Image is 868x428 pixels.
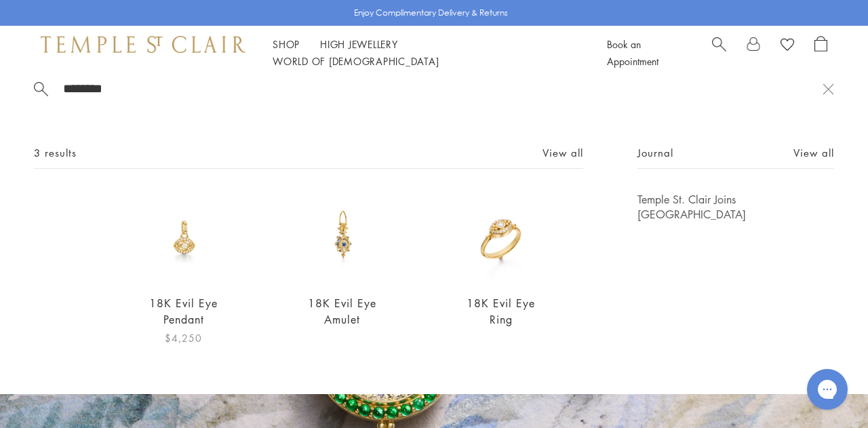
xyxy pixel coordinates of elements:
[637,144,673,161] span: Journal
[814,36,827,70] a: Open Shopping Bag
[138,192,229,283] img: 18K Evil Eye Pendant
[149,296,218,326] a: 18K Evil Eye Pendant
[354,6,508,20] p: Enjoy Complimentary Delivery & Returns
[273,36,576,70] nav: Main navigation
[456,192,547,283] img: 18K Evil Eye Ring
[781,36,794,56] a: View Wishlist
[793,145,834,160] a: View all
[34,144,77,161] span: 3 results
[41,36,245,52] img: Temple St. Clair
[297,192,388,283] img: 18K Evil Eye Amulet
[320,37,398,51] a: High JewelleryHigh Jewellery
[467,296,535,326] a: 18K Evil Eye Ring
[637,192,834,222] a: Temple St. Clair Joins [GEOGRAPHIC_DATA]
[165,330,202,346] span: $4,250
[607,37,658,68] a: Book an Appointment
[712,36,726,70] a: Search
[308,296,376,326] a: 18K Evil Eye Amulet
[273,54,439,68] a: World of [DEMOGRAPHIC_DATA]World of [DEMOGRAPHIC_DATA]
[542,145,583,160] a: View all
[273,37,300,51] a: ShopShop
[800,364,854,414] iframe: Gorgias live chat messenger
